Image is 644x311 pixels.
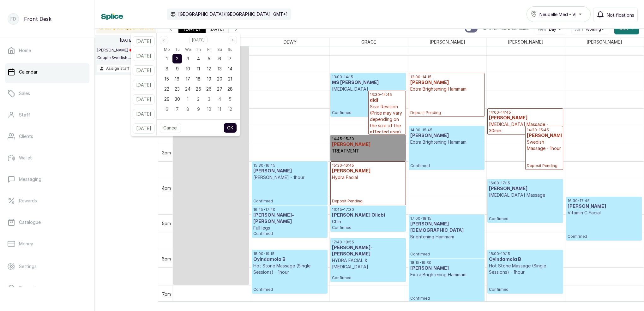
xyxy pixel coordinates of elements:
[5,213,89,231] a: Catalogue
[253,207,326,212] p: 16:45 - 17:40
[218,106,221,112] span: 11
[253,225,326,231] p: Full legs
[160,36,168,44] button: Previous month
[178,21,206,36] div: [DATE]
[214,45,225,54] div: Saturday
[19,155,32,161] p: Wallet
[204,84,214,94] div: 26 Sep 2025
[175,46,180,53] span: Tu
[332,110,404,115] span: Confirmed
[183,74,193,84] div: 17 Sep 2025
[204,45,214,54] div: Friday
[160,220,172,227] div: 5pm
[204,104,214,114] div: 10 Oct 2025
[24,15,51,23] p: Front Desk
[186,66,190,71] span: 10
[539,11,576,18] span: Neubelle Med - VI
[410,75,483,80] p: 13:00 - 14:15
[228,66,232,71] span: 14
[97,55,132,60] p: Couple Swedish ...
[97,65,132,72] button: Assign staff
[527,139,562,152] p: Swedish Massage - 1hour
[133,123,155,134] button: [DATE]
[332,141,404,148] h3: [PERSON_NAME]
[164,96,170,102] span: 29
[184,25,201,33] span: [DATE]
[5,258,89,275] a: Settings
[218,66,222,71] span: 13
[370,104,405,135] p: Scar Revision (Price may vary depending on the size of the affected area)
[175,96,180,102] span: 30
[538,27,546,32] span: View
[5,235,89,253] a: Money
[162,38,166,42] svg: page previous
[19,241,33,247] p: Money
[332,207,404,212] p: 16:45 - 17:30
[97,48,132,53] p: [PERSON_NAME]
[410,133,483,139] h3: [PERSON_NAME]
[161,149,172,156] div: 3pm
[332,75,404,80] p: 13:00 - 14:15
[204,94,214,104] div: 03 Oct 2025
[197,96,200,102] span: 2
[165,76,169,81] span: 15
[172,84,183,94] div: 23 Sep 2025
[196,76,201,81] span: 18
[5,279,89,297] a: Support
[489,251,561,256] p: 18:00 - 19:15
[410,139,483,145] p: Extra Brightening Hammam
[183,54,193,64] div: 03 Sep 2025
[196,46,201,53] span: Th
[549,27,556,32] span: Day
[229,36,237,44] button: Next month
[214,64,225,74] div: 13 Sep 2025
[133,36,155,46] button: [DATE]
[5,149,89,167] a: Wallet
[185,46,191,53] span: We
[161,291,172,297] div: 7pm
[253,174,326,181] p: [PERSON_NAME] - 1hour
[19,263,37,270] p: Settings
[253,251,326,256] p: 18:00 - 19:15
[489,256,561,263] h3: Oyindamola B
[5,85,89,102] a: Sales
[187,96,189,102] span: 1
[217,76,222,81] span: 20
[225,74,235,84] div: 21 Sep 2025
[19,133,33,140] p: Clients
[178,11,271,17] p: [GEOGRAPHIC_DATA]/[GEOGRAPHIC_DATA]
[133,51,155,61] button: [DATE]
[253,263,326,275] p: Hot Stone Massage (Single Sessions) - 1hour
[410,252,483,257] span: Confirmed
[410,265,483,272] h3: [PERSON_NAME]
[5,106,89,124] a: Staff
[527,163,562,168] span: Deposit Pending
[10,16,16,22] p: FD
[227,86,233,92] span: 28
[253,163,326,168] p: 15:30 - 16:45
[197,106,200,112] span: 9
[161,104,172,114] div: 06 Oct 2025
[568,203,640,210] h3: [PERSON_NAME]
[225,54,235,64] div: 07 Sep 2025
[253,199,326,204] span: Confirmed
[332,240,404,245] p: 17:40 - 18:55
[19,90,30,97] p: Sales
[214,74,225,84] div: 20 Sep 2025
[172,94,183,104] div: 30 Sep 2025
[410,128,483,133] p: 14:30 - 15:45
[229,96,232,102] span: 5
[253,256,326,263] h3: Oyindamola B
[332,275,404,280] span: Confirmed
[332,212,404,218] h3: [PERSON_NAME] Oliobi
[410,296,483,301] span: Confirmed
[527,128,562,133] p: 14:30 - 15:45
[133,94,155,105] button: [DATE]
[489,287,561,292] span: Confirmed
[568,210,640,216] p: Vitamin C Facial
[538,27,563,32] button: ViewDay
[160,185,172,191] div: 4pm
[5,42,89,59] a: Home
[228,106,232,112] span: 12
[527,6,591,22] button: Neubelle Med - VI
